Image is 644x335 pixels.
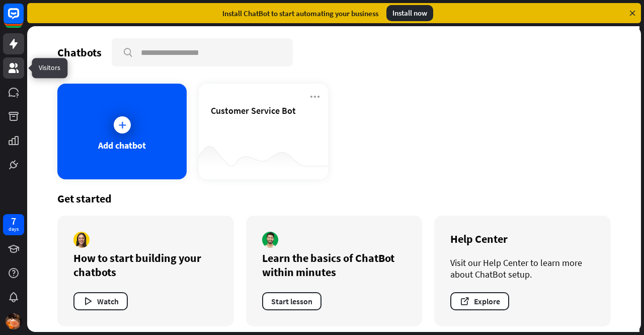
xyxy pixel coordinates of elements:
[211,105,296,116] span: Customer Service Bot
[262,232,278,248] img: author
[386,5,433,21] div: Install now
[9,226,19,233] div: days
[222,9,378,18] div: Install ChatBot to start automating your business
[57,191,611,206] div: Get started
[73,251,218,279] div: How to start building your chatbots
[57,45,102,59] div: Chatbots
[73,232,90,248] img: author
[98,140,146,151] div: Add chatbot
[262,292,321,310] button: Start lesson
[3,214,24,235] a: 7 days
[11,217,16,226] div: 7
[8,4,38,34] button: Open LiveChat chat widget
[73,292,128,310] button: Watch
[450,292,509,310] button: Explore
[450,232,595,246] div: Help Center
[262,251,407,279] div: Learn the basics of ChatBot within minutes
[450,257,595,280] div: Visit our Help Center to learn more about ChatBot setup.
